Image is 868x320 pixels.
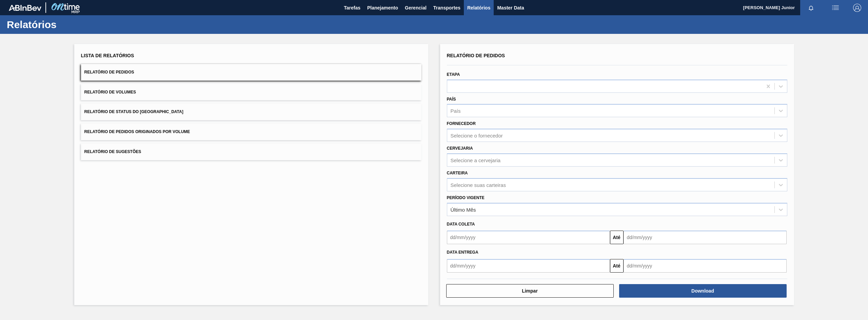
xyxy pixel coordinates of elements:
[405,4,427,12] span: Gerencial
[451,108,461,114] div: País
[447,72,460,77] label: Etapa
[447,146,473,151] label: Cervejaria
[853,4,861,12] img: Logout
[447,231,610,244] input: dd/mm/yyyy
[451,133,503,138] div: Selecione o fornecedor
[81,124,421,140] button: Relatório de Pedidos Originados por Volume
[84,129,190,134] span: Relatório de Pedidos Originados por Volume
[447,97,456,102] label: País
[800,3,822,13] button: Notificações
[447,53,505,58] span: Relatório de Pedidos
[447,259,610,273] input: dd/mm/yyyy
[433,4,460,12] span: Transportes
[624,259,787,273] input: dd/mm/yyyy
[84,149,141,154] span: Relatório de Sugestões
[451,207,476,212] div: Último Mês
[9,5,41,11] img: TNhmsLtSVTkK8tSr43FrP2fwEKptu5GPRR3wAAAABJRU5ErkJggg==
[447,171,468,175] label: Carteira
[447,222,475,227] span: Data coleta
[84,90,136,94] span: Relatório de Volumes
[7,21,127,28] h1: Relatórios
[446,284,614,298] button: Limpar
[81,53,134,58] span: Lista de Relatórios
[367,4,398,12] span: Planejamento
[84,109,183,114] span: Relatório de Status do [GEOGRAPHIC_DATA]
[84,70,134,74] span: Relatório de Pedidos
[610,259,624,273] button: Até
[81,104,421,120] button: Relatório de Status do [GEOGRAPHIC_DATA]
[447,195,485,200] label: Período Vigente
[610,231,624,244] button: Até
[451,182,506,188] div: Selecione suas carteiras
[831,4,840,12] img: userActions
[624,231,787,244] input: dd/mm/yyyy
[447,121,476,126] label: Fornecedor
[497,4,524,12] span: Master Data
[451,157,501,163] div: Selecione a cervejaria
[81,64,421,81] button: Relatório de Pedidos
[344,4,360,12] span: Tarefas
[447,250,478,255] span: Data entrega
[81,144,421,160] button: Relatório de Sugestões
[467,4,490,12] span: Relatórios
[81,84,421,101] button: Relatório de Volumes
[619,284,787,298] button: Download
